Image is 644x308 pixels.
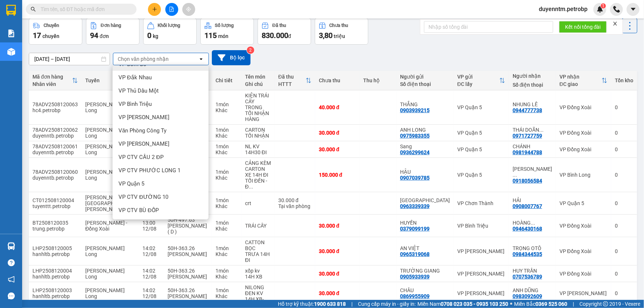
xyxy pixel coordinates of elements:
[8,259,15,266] span: question-circle
[245,284,271,296] div: NILONG ĐEN KV
[118,55,169,63] div: Chọn văn phòng nhận
[245,133,271,139] div: TỐI NHẬN
[32,74,72,80] div: Mã đơn hàng
[278,300,346,308] span: Hỗ trợ kỹ thuật:
[457,130,505,136] div: VP Quận 5
[245,93,271,104] div: KIỆN TRÁI CÂY
[513,82,552,88] div: Số điện thoại
[334,33,345,39] span: triệu
[457,104,505,110] div: VP Quận 5
[85,101,125,113] span: [PERSON_NAME] Long
[42,33,59,39] span: chuyến
[247,46,254,54] sup: 2
[216,226,238,232] div: Khác
[158,23,180,28] div: Khối lượng
[417,300,508,308] span: Miền Nam
[245,223,271,229] div: TRÁI CÂY
[245,149,271,155] div: 14H30 ĐI
[400,293,430,299] div: 0869955909
[539,127,544,133] span: ...
[559,172,607,178] div: VP Bình Long
[32,143,78,149] div: 78ADV2508120061
[513,143,552,149] div: CHÁNH
[216,127,238,133] div: 1 món
[143,18,197,45] button: Khối lượng0kg
[200,18,254,45] button: Số lượng115món
[278,197,311,203] div: 30.000 đ
[32,175,78,181] div: duyenntb.petrobp
[400,127,450,133] div: ANH LONG
[148,3,161,16] button: plus
[513,203,542,209] div: 0908007767
[615,223,633,229] div: 0
[216,203,238,209] div: Khác
[531,220,535,226] span: ...
[147,31,151,40] span: 0
[319,146,356,152] div: 30.000 đ
[142,220,160,226] div: 13:00
[216,77,238,83] div: Chi tiết
[535,301,567,307] strong: 0369 525 060
[400,226,430,232] div: 0379099199
[424,21,553,33] input: Nhập số tổng đài
[559,74,602,80] div: VP nhận
[101,23,121,28] div: Đơn hàng
[400,133,430,139] div: 0975983355
[216,293,238,299] div: Khác
[142,245,160,251] div: 14:02
[278,81,306,87] div: HTTT
[245,296,271,302] div: 14H XB-
[216,197,238,203] div: 1 món
[559,248,607,254] div: VP Đồng Xoài
[245,143,271,149] div: NL KV
[118,127,166,134] span: Văn Phòng Công Ty
[216,169,238,175] div: 1 món
[400,220,450,226] div: HUYỀN
[615,146,633,152] div: 0
[32,133,78,139] div: duyenntb.petrobp
[400,81,450,87] div: Số điện thoại
[85,77,135,83] div: Tuyến
[32,274,78,280] div: hanhltb.petrobp
[597,6,603,13] img: icon-new-feature
[168,245,208,251] div: 50H-363.26
[457,223,505,229] div: VP Bình Triệu
[627,3,640,16] button: caret-down
[615,200,633,206] div: 0
[615,248,633,254] div: 0
[400,274,430,280] div: 0905933939
[275,71,315,90] th: Toggle SortBy
[86,18,140,45] button: Đơn hàng94đơn
[559,104,607,110] div: VP Đồng Xoài
[358,300,416,308] span: Cung cấp máy in - giấy in:
[319,172,356,178] div: 150.000 đ
[615,271,633,277] div: 0
[315,18,368,45] button: Chưa thu3,80 triệu
[513,166,552,178] div: GARA MINH ĐỨC
[7,30,15,37] img: solution-icon
[168,287,208,293] div: 50H-363.26
[168,268,208,274] div: 50H-363.26
[615,290,633,296] div: 0
[152,7,157,12] span: plus
[513,197,552,203] div: HẢI
[602,3,605,8] span: 1
[85,194,135,212] span: [PERSON_NAME][GEOGRAPHIC_DATA][PERSON_NAME]
[8,293,15,300] span: message
[33,31,41,40] span: 17
[319,130,356,136] div: 30.000 đ
[272,23,286,28] div: Đã thu
[615,77,633,83] div: Tồn kho
[142,293,160,299] div: 12/08
[90,31,98,40] span: 94
[142,226,160,232] div: 12/08
[573,300,574,308] span: |
[513,73,552,79] div: Người nhận
[245,160,271,172] div: CẢNG KÈM CARTON
[198,56,204,62] svg: open
[441,301,508,307] strong: 0708 023 035 - 0935 103 250
[142,287,160,293] div: 14:02
[513,172,517,178] span: ...
[556,71,611,90] th: Toggle SortBy
[118,87,159,94] span: VP Thủ Dầu Một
